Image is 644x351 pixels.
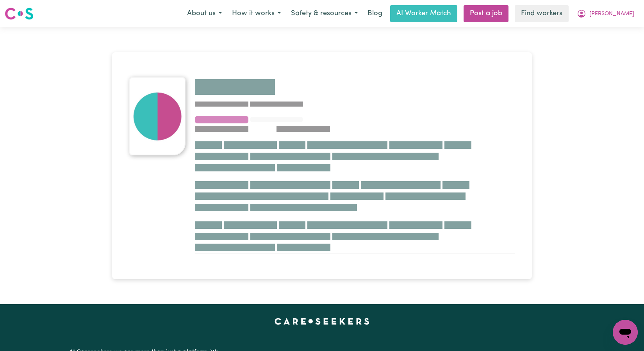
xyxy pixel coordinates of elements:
[572,5,639,22] button: My Account
[286,5,363,22] button: Safety & resources
[464,5,508,22] a: Post a job
[227,5,286,22] button: How it works
[5,5,34,23] a: Careseekers logo
[589,10,634,18] span: [PERSON_NAME]
[275,318,369,324] a: Careseekers home page
[5,7,34,21] img: Careseekers logo
[390,5,457,22] a: AI Worker Match
[515,5,569,22] a: Find workers
[613,320,638,345] iframe: Button to launch messaging window
[182,5,227,22] button: About us
[363,5,387,22] a: Blog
